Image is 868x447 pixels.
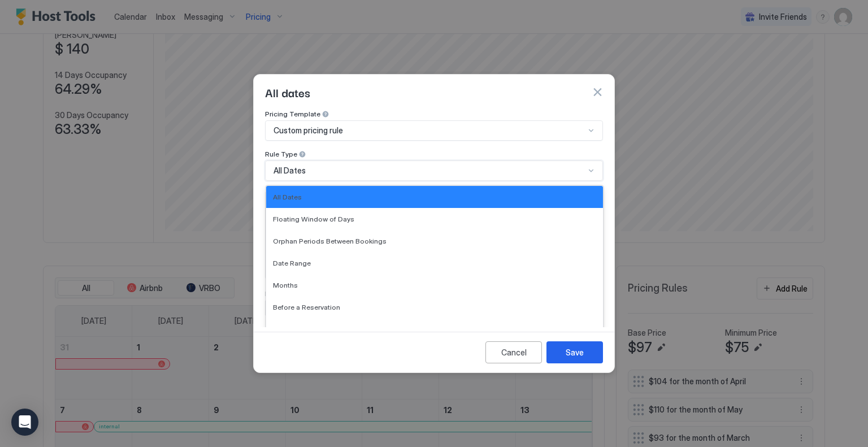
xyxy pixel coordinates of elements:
span: Orphan Periods Between Bookings [273,237,387,245]
span: Months [273,281,298,289]
span: All dates [265,84,310,101]
button: Cancel [485,341,542,363]
div: Cancel [501,346,527,358]
div: Open Intercom Messenger [11,409,38,436]
span: Pricing Template [265,110,320,118]
span: Floating Window of Days [273,215,354,223]
span: Date Range [273,259,311,267]
span: After a Reservation [273,325,334,333]
span: Rule Type [265,150,297,158]
span: All Dates [274,166,306,176]
div: Save [566,346,584,358]
span: Before a Reservation [273,303,340,311]
button: Save [546,341,603,363]
span: Days of the week [265,289,320,298]
span: All Dates [273,193,302,201]
span: Custom pricing rule [274,125,343,136]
